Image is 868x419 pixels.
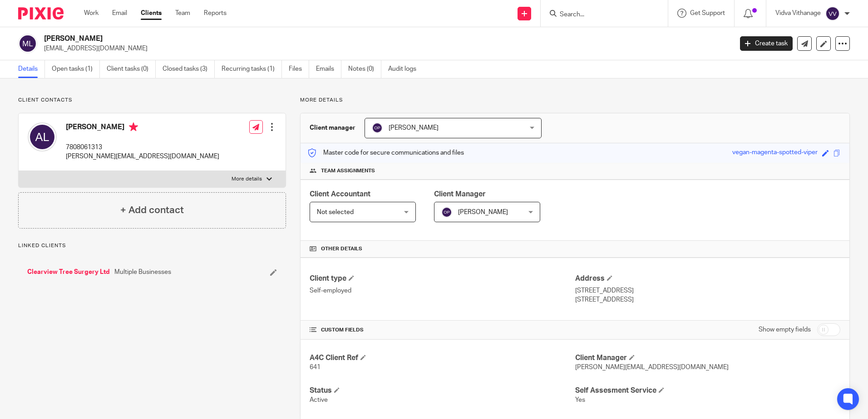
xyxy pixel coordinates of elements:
[310,190,370,198] span: Client Accountant
[310,286,575,295] p: Self-employed
[559,11,641,19] input: Search
[112,9,127,18] a: Email
[310,364,321,370] span: 641
[372,122,383,133] img: svg%3E
[388,60,423,78] a: Audit logs
[163,60,215,78] a: Closed tasks (3)
[458,209,508,215] span: [PERSON_NAME]
[321,167,375,175] span: Team assignments
[317,209,354,215] span: Not selected
[310,326,575,334] h4: CUSTOM FIELDS
[114,268,171,277] span: Multiple Businesses
[44,34,590,44] h2: [PERSON_NAME]
[66,122,219,134] h4: [PERSON_NAME]
[129,122,138,132] i: Primary
[732,148,818,158] div: vegan-magenta-spotted-viper
[52,60,100,78] a: Open tasks (1)
[434,190,486,198] span: Client Manager
[310,274,575,283] h4: Client type
[310,397,328,403] span: Active
[389,125,439,131] span: [PERSON_NAME]
[690,10,725,16] span: Get Support
[18,242,286,249] p: Linked clients
[289,60,309,78] a: Files
[825,6,840,21] img: svg%3E
[232,175,262,183] p: More details
[222,60,282,78] a: Recurring tasks (1)
[300,97,850,104] p: More details
[575,274,840,283] h4: Address
[120,203,184,217] h4: + Add contact
[575,397,585,403] span: Yes
[18,60,45,78] a: Details
[66,152,219,161] p: [PERSON_NAME][EMAIL_ADDRESS][DOMAIN_NAME]
[27,268,110,277] a: Clearview Tree Surgery Ltd
[575,386,840,395] h4: Self Assesment Service
[441,207,452,218] img: svg%3E
[18,34,37,53] img: svg%3E
[18,7,64,19] img: Pixie
[775,9,821,18] p: Vidva Vithanage
[310,386,575,395] h4: Status
[310,123,355,132] h3: Client manager
[141,9,162,18] a: Clients
[175,9,190,18] a: Team
[348,60,381,78] a: Notes (0)
[204,9,227,18] a: Reports
[307,148,464,157] p: Master code for secure communications and files
[18,97,286,104] p: Client contacts
[575,353,840,363] h4: Client Manager
[310,353,575,363] h4: A4C Client Ref
[759,325,811,334] label: Show empty fields
[575,295,840,304] p: [STREET_ADDRESS]
[740,36,793,51] a: Create task
[321,245,362,253] span: Other details
[44,44,726,53] p: [EMAIL_ADDRESS][DOMAIN_NAME]
[107,60,156,78] a: Client tasks (0)
[575,364,729,370] span: [PERSON_NAME][EMAIL_ADDRESS][DOMAIN_NAME]
[316,60,341,78] a: Emails
[66,143,219,152] p: 7808061313
[28,122,57,151] img: svg%3E
[575,286,840,295] p: [STREET_ADDRESS]
[84,9,99,18] a: Work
